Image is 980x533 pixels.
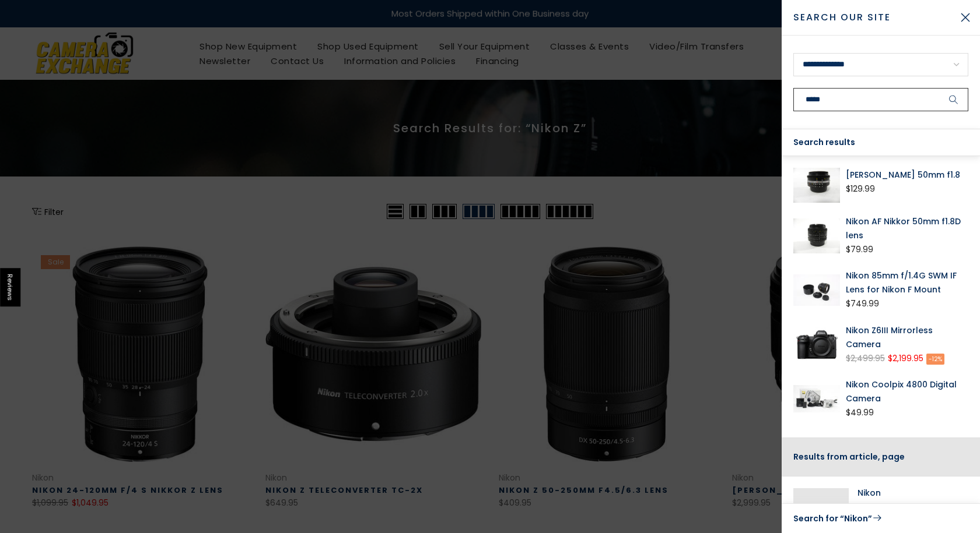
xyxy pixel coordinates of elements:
img: Nikon Nikkor 50mm f1.8 Lenses Small Format - Nikon F Mount Lenses Manual Focus Nikon 4081375 [793,168,840,203]
div: Search results [782,129,980,156]
span: Search Our Site [793,10,951,24]
img: Nikon 85mm f/1.4G SWM IF Lens for Nikon F Mount Lenses Small Format - Nikon AF Mount Lenses - Nik... [793,269,840,311]
div: Results from article, page [782,437,980,476]
a: Nikon Z6III Mirrorless Camera [846,323,968,351]
div: $79.99 [846,242,873,257]
a: Nikon AF Nikkor 50mm f1.8D lens [846,214,968,242]
a: [PERSON_NAME] 50mm f1.8 [846,168,968,182]
ins: $2,199.95 [888,351,923,366]
div: $749.99 [846,296,879,311]
button: Close Search [951,3,980,32]
a: Nikon Coolpix 4800 Digital Camera [846,377,968,405]
del: $2,499.95 [846,352,885,364]
a: Nikon [857,488,881,499]
img: Nikon Coolpix 4800 Digital Camera Digital Cameras - Digital Point and Shoot Cameras Nikon 3686254 [793,377,840,420]
img: Nikon AF Nikkor 50mm f1.8D lens Lenses Small Format - Nikon AF Mount Lenses - Nikon AF Full Frame... [793,214,840,257]
img: Nikon Z6 III Mirrorless Camera Digital Cameras - Digital Mirrorless Cameras Nikon NIK1890 [793,323,840,366]
div: $49.99 [846,405,874,420]
a: Search for “Nikon” [793,511,968,526]
span: -12% [926,354,944,365]
div: $129.99 [846,182,875,196]
a: Nikon 85mm f/1.4G SWM IF Lens for Nikon F Mount [846,269,968,296]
